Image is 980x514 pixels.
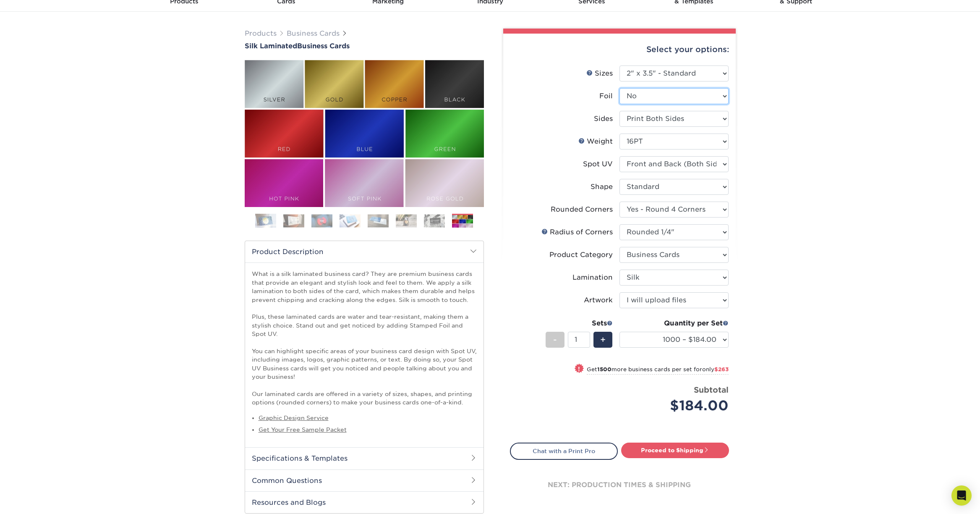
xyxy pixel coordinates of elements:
[597,366,612,372] strong: 1500
[245,42,297,50] span: Silk Laminated
[621,443,729,458] a: Proceed to Shipping
[252,270,477,406] p: What is a silk laminated business card? They are premium business cards that provide an elegant a...
[586,68,613,79] div: Sizes
[546,318,613,328] div: Sets
[591,182,613,192] div: Shape
[619,318,729,328] div: Quantity per Set
[259,414,329,421] a: Graphic Design Service
[714,366,729,372] span: $263
[424,214,445,227] img: Business Cards 07
[259,426,347,433] a: Get Your Free Sample Packet
[245,60,484,207] img: Silk Laminated 08
[245,241,483,262] h2: Product Description
[551,205,613,215] div: Rounded Corners
[245,447,483,469] h2: Specifications & Templates
[583,159,613,169] div: Spot UV
[694,385,729,394] strong: Subtotal
[951,485,972,506] div: Open Intercom Messenger
[287,29,340,37] a: Business Cards
[584,295,613,305] div: Artwork
[245,491,483,513] h2: Resources and Blogs
[541,227,613,237] div: Radius of Corners
[587,366,729,375] small: Get more business cards per set for
[255,210,276,231] img: Business Cards 01
[283,214,304,227] img: Business Cards 02
[510,443,618,459] a: Chat with a Print Pro
[599,91,613,101] div: Foil
[600,333,606,346] span: +
[311,214,332,227] img: Business Cards 03
[626,396,729,416] div: $184.00
[245,42,484,50] h1: Business Cards
[553,333,557,346] span: -
[245,29,277,37] a: Products
[245,42,484,50] a: Silk LaminatedBusiness Cards
[594,114,613,124] div: Sides
[245,469,483,491] h2: Common Questions
[340,214,361,227] img: Business Cards 04
[510,34,729,66] div: Select your options:
[578,136,613,147] div: Weight
[510,460,729,510] div: next: production times & shipping
[549,250,613,260] div: Product Category
[572,273,613,283] div: Lamination
[396,214,417,227] img: Business Cards 06
[368,214,389,227] img: Business Cards 05
[452,215,473,228] img: Business Cards 08
[578,365,580,373] span: !
[702,366,729,372] span: only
